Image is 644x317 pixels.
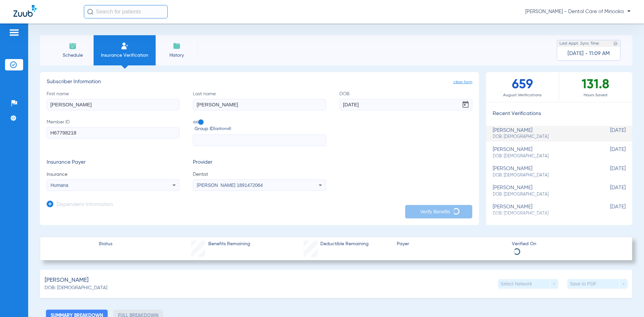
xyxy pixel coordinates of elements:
input: Member ID [47,127,179,139]
h3: Dependent Information [57,202,113,208]
div: [PERSON_NAME] [493,127,592,140]
span: [DATE] [592,185,626,197]
label: First name [47,91,179,110]
label: Last name [193,91,326,110]
label: Member ID [47,119,179,146]
span: clear form [453,79,472,86]
img: Zuub Logo [13,5,37,17]
span: [PERSON_NAME] [45,276,89,284]
small: (optional) [214,125,231,133]
h3: Subscriber Information [47,79,472,86]
img: History [173,42,181,50]
input: First name [47,99,179,110]
span: Insurance Verification [99,52,151,59]
span: Dentist [193,171,326,178]
h3: Recent Verifications [486,111,632,117]
img: last sync help info [613,41,618,46]
span: DOB: [DEMOGRAPHIC_DATA] [493,192,592,198]
img: Search Icon [87,9,93,15]
span: History [161,52,193,59]
span: DOB: [DEMOGRAPHIC_DATA] [493,134,592,140]
img: hamburger-icon [9,29,19,37]
div: [PERSON_NAME] [493,166,592,178]
h3: Insurance Payer [47,159,179,166]
span: Hours Saved [559,92,632,99]
span: [DATE] - 11:09 AM [568,50,610,57]
div: 131.8 [559,72,632,102]
span: Humana [51,182,68,188]
button: Verify Benefits [405,205,472,218]
span: [DATE] [592,204,626,216]
input: DOBOpen calendar [339,99,472,110]
span: DOB: [DEMOGRAPHIC_DATA] [493,211,592,217]
span: [DATE] [592,127,626,140]
img: Manual Insurance Verification [121,42,129,50]
span: Insurance [47,171,179,178]
label: DOB [339,91,472,110]
div: [PERSON_NAME] [493,204,592,216]
div: 659 [486,72,559,102]
span: DOB: [DEMOGRAPHIC_DATA] [493,153,592,159]
span: Status [99,241,112,248]
span: Deductible Remaining [320,241,369,248]
span: [DATE] [592,147,626,159]
h3: Provider [193,159,326,166]
span: Last Appt. Sync Time: [559,40,600,47]
span: Verified On [512,241,621,248]
span: [PERSON_NAME] - Dental Care of Minooka [525,8,631,15]
input: Search for patients [84,5,168,18]
img: Schedule [69,42,77,50]
input: Last name [193,99,326,110]
div: [PERSON_NAME] [493,185,592,197]
div: [PERSON_NAME] [493,147,592,159]
span: [PERSON_NAME] 1891472064 [197,182,263,188]
span: [DATE] [592,166,626,178]
span: DOB: [DEMOGRAPHIC_DATA] [45,284,107,292]
span: Group ID [195,125,326,133]
span: DOB: [DEMOGRAPHIC_DATA] [493,172,592,178]
span: Schedule [57,52,89,59]
span: August Verifications [486,92,559,99]
button: Open calendar [459,98,472,111]
span: Benefits Remaining [208,241,250,248]
span: Payer [397,241,506,248]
